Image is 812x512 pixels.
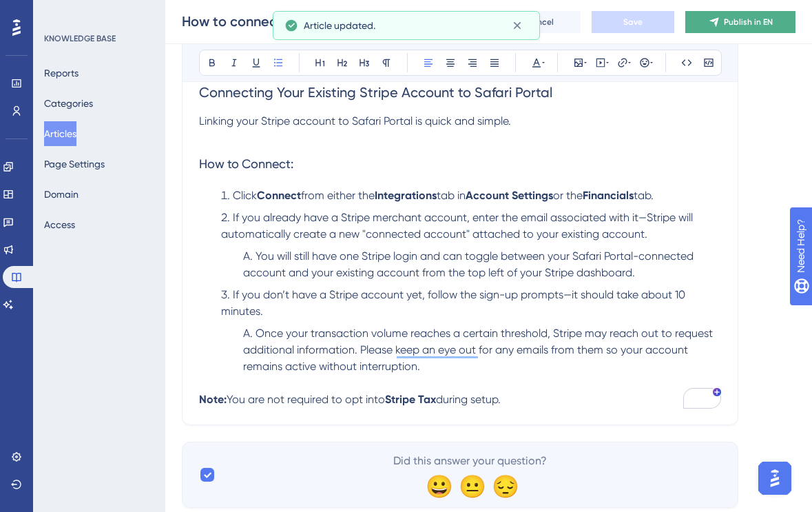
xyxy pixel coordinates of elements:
[685,11,795,33] button: Publish in EN
[583,189,634,202] strong: Financials
[199,114,511,127] span: Linking your Stripe account to Safari Portal is quick and simple.
[44,182,79,207] button: Domain
[466,189,553,202] strong: Account Settings
[437,189,466,202] span: tab in
[257,189,301,202] strong: Connect
[233,189,257,202] span: Click
[44,121,76,146] button: Articles
[459,475,481,497] div: 😐
[199,393,227,406] strong: Note:
[221,288,688,318] span: If you don’t have a Stripe account yet, follow the sign-up prompts—it should take about 10 minutes.
[199,156,293,171] span: How to Connect:
[754,458,795,499] iframe: UserGuiding AI Assistant Launcher
[44,33,116,44] div: KNOWLEDGE BASE
[243,249,696,279] span: You will still have one Stripe login and can toggle between your Safari Portal-connected account ...
[375,189,437,202] strong: Integrations
[634,189,654,202] span: tab.
[227,393,385,406] span: You are not required to opt into
[492,475,514,497] div: 😔
[724,17,773,28] span: Publish in EN
[436,393,501,406] span: during setup.
[44,152,105,176] button: Page Settings
[221,211,696,240] span: If you already have a Stripe merchant account, enter the email associated with it—Stripe will aut...
[199,84,552,101] span: Connecting Your Existing Stripe Account to Safari Portal
[393,453,547,469] span: Did this answer your question?
[44,212,75,237] button: Access
[426,475,448,497] div: 😀
[44,61,79,85] button: Reports
[592,11,674,33] button: Save
[243,327,716,373] span: Once your transaction volume reaches a certain threshold, Stripe may reach out to request additio...
[385,393,436,406] strong: Stripe Tax
[301,189,375,202] span: from either the
[32,3,86,20] span: Need Help?
[182,12,313,31] input: Article Name
[44,91,93,116] button: Categories
[304,17,375,34] span: Article updated.
[553,189,583,202] span: or the
[199,72,721,408] div: To enrich screen reader interactions, please activate Accessibility in Grammarly extension settings
[623,17,643,28] span: Save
